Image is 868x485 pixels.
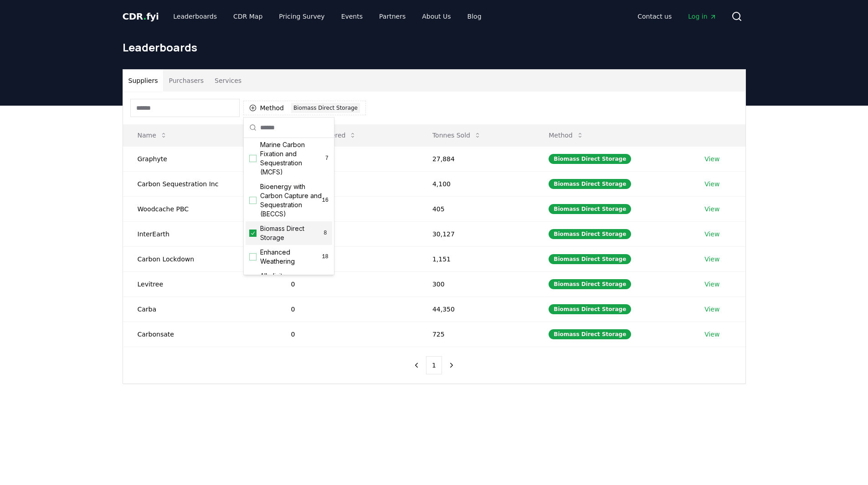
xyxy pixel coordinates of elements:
[704,204,719,214] a: View
[166,8,224,25] a: Leaderboards
[418,146,534,171] td: 27,884
[260,182,322,219] span: Bioenergy with Carbon Capture and Sequestration (BECCS)
[334,8,370,25] a: Events
[704,230,719,239] a: View
[418,322,534,347] td: 725
[123,196,277,221] td: Woodcache PBC
[277,171,418,196] td: 3,000
[549,154,631,164] div: Biomass Direct Storage
[688,12,716,21] span: Log in
[130,126,175,144] button: Name
[704,280,719,289] a: View
[418,246,534,271] td: 1,151
[549,179,631,189] div: Biomass Direct Storage
[123,11,159,22] span: CDR fyi
[277,246,418,271] td: 15
[123,322,277,347] td: Carbonsate
[549,329,631,339] div: Biomass Direct Storage
[549,229,631,239] div: Biomass Direct Storage
[426,356,442,374] button: 1
[630,8,724,25] nav: Main
[277,221,418,246] td: 39
[325,155,329,162] span: 7
[460,8,489,25] a: Blog
[418,196,534,221] td: 405
[704,179,719,189] a: View
[704,154,719,163] a: View
[226,8,270,25] a: CDR Map
[123,171,277,196] td: Carbon Sequestration Inc
[549,254,631,264] div: Biomass Direct Storage
[260,140,325,177] span: Marine Carbon Fixation and Sequestration (MCFS)
[549,304,631,314] div: Biomass Direct Storage
[418,271,534,296] td: 300
[418,171,534,196] td: 4,100
[541,126,591,144] button: Method
[549,204,631,214] div: Biomass Direct Storage
[123,70,164,92] button: Suppliers
[704,305,719,314] a: View
[243,101,366,115] button: MethodBiomass Direct Storage
[123,296,277,322] td: Carba
[322,230,329,237] span: 8
[291,103,360,113] div: Biomass Direct Storage
[163,70,209,92] button: Purchasers
[260,248,322,266] span: Enhanced Weathering
[123,40,746,55] h1: Leaderboards
[630,8,679,25] a: Contact us
[704,330,719,339] a: View
[277,322,418,347] td: 0
[681,8,724,25] a: Log in
[123,271,277,296] td: Levitree
[277,196,418,221] td: 69
[372,8,413,25] a: Partners
[260,271,322,290] span: Alkalinity Enhancement
[277,146,418,171] td: 7,358
[277,271,418,296] td: 0
[209,70,247,92] button: Services
[166,8,488,25] nav: Main
[123,146,277,171] td: Graphyte
[322,253,329,260] span: 18
[549,279,631,289] div: Biomass Direct Storage
[418,296,534,322] td: 44,350
[272,8,332,25] a: Pricing Survey
[277,296,418,322] td: 0
[123,10,159,23] a: CDR.fyi
[409,356,424,374] button: previous page
[260,224,322,242] span: Biomass Direct Storage
[704,255,719,264] a: View
[425,126,488,144] button: Tonnes Sold
[415,8,458,25] a: About Us
[322,197,329,204] span: 16
[444,356,459,374] button: next page
[418,221,534,246] td: 30,127
[123,246,277,271] td: Carbon Lockdown
[143,11,146,22] span: .
[123,221,277,246] td: InterEarth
